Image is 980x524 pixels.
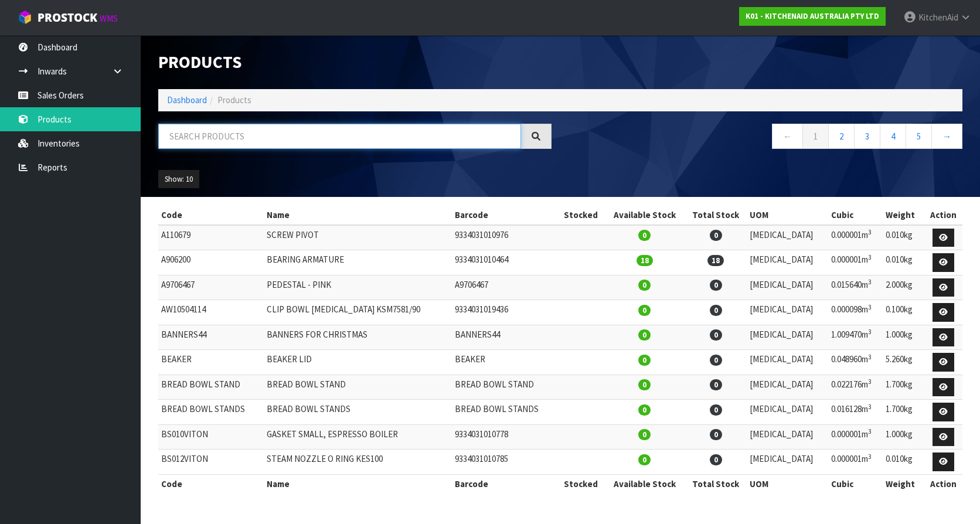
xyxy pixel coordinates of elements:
[828,450,883,475] td: 0.000001m
[828,206,883,224] th: Cubic
[557,474,604,493] th: Stocked
[452,400,557,425] td: BREAD BOWL STANDS
[868,278,872,286] sup: 3
[264,400,452,425] td: BREAD BOWL STANDS
[883,474,924,493] th: Weight
[924,474,962,493] th: Action
[452,375,557,400] td: BREAD BOWL STAND
[557,206,604,224] th: Stocked
[772,124,803,149] a: ←
[452,275,557,300] td: A9706467
[710,379,722,390] span: 0
[158,300,264,325] td: AW10504114
[868,377,872,386] sup: 3
[158,400,264,425] td: BREAD BOWL STANDS
[747,225,828,250] td: [MEDICAL_DATA]
[883,400,924,425] td: 1.700kg
[883,325,924,350] td: 1.000kg
[828,124,855,149] a: 2
[638,280,651,291] span: 0
[828,400,883,425] td: 0.016128m
[924,206,962,224] th: Action
[100,13,118,24] small: WMS
[158,124,521,149] input: Search products
[868,452,872,461] sup: 3
[264,424,452,450] td: GASKET SMALL, ESPRESSO BOILER
[802,124,829,149] a: 1
[264,300,452,325] td: CLIP BOWL [MEDICAL_DATA] KSM7581/90
[158,250,264,275] td: A906200
[452,350,557,375] td: BEAKER
[452,424,557,450] td: 9334031010778
[747,424,828,450] td: [MEDICAL_DATA]
[707,255,724,266] span: 18
[868,228,872,236] sup: 3
[264,325,452,350] td: BANNERS FOR CHRISTMAS
[638,429,651,440] span: 0
[883,424,924,450] td: 1.000kg
[685,206,747,224] th: Total Stock
[868,328,872,336] sup: 3
[828,275,883,300] td: 0.015640m
[747,300,828,325] td: [MEDICAL_DATA]
[18,10,32,25] img: cube-alt.png
[38,10,97,25] span: ProStock
[828,350,883,375] td: 0.048960m
[452,450,557,475] td: 9334031010785
[747,400,828,425] td: [MEDICAL_DATA]
[883,275,924,300] td: 2.000kg
[931,124,962,149] a: →
[264,375,452,400] td: BREAD BOWL STAND
[883,375,924,400] td: 1.700kg
[158,206,264,224] th: Code
[158,170,199,189] button: Show: 10
[747,350,828,375] td: [MEDICAL_DATA]
[710,305,722,316] span: 0
[638,305,651,316] span: 0
[828,325,883,350] td: 1.009470m
[828,250,883,275] td: 0.000001m
[868,253,872,261] sup: 3
[604,474,685,493] th: Available Stock
[747,206,828,224] th: UOM
[158,424,264,450] td: BS010VITON
[710,404,722,416] span: 0
[638,454,651,465] span: 0
[710,230,722,241] span: 0
[158,275,264,300] td: A9706467
[868,403,872,411] sup: 3
[638,355,651,366] span: 0
[883,300,924,325] td: 0.100kg
[883,250,924,275] td: 0.010kg
[264,206,452,224] th: Name
[710,355,722,366] span: 0
[638,230,651,241] span: 0
[828,300,883,325] td: 0.000098m
[452,206,557,224] th: Barcode
[452,225,557,250] td: 9334031010976
[883,206,924,224] th: Weight
[452,325,557,350] td: BANNERS44
[883,225,924,250] td: 0.010kg
[747,450,828,475] td: [MEDICAL_DATA]
[167,94,207,106] a: Dashboard
[883,350,924,375] td: 5.260kg
[452,300,557,325] td: 9334031019436
[604,206,685,224] th: Available Stock
[685,474,747,493] th: Total Stock
[158,474,264,493] th: Code
[868,427,872,435] sup: 3
[217,94,251,106] span: Products
[747,474,828,493] th: UOM
[638,404,651,416] span: 0
[158,450,264,475] td: BS012VITON
[158,225,264,250] td: A110679
[710,429,722,440] span: 0
[747,250,828,275] td: [MEDICAL_DATA]
[264,350,452,375] td: BEAKER LID
[828,225,883,250] td: 0.000001m
[264,474,452,493] th: Name
[828,424,883,450] td: 0.000001m
[747,325,828,350] td: [MEDICAL_DATA]
[264,450,452,475] td: STEAM NOZZLE O RING KES100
